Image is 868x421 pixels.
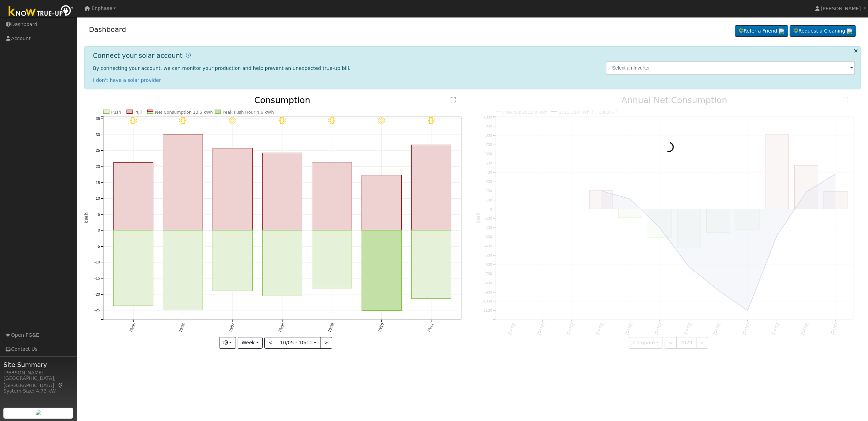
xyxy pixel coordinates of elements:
[262,153,302,231] rect: onclick=""
[58,383,64,388] a: Map
[113,163,153,231] rect: onclick=""
[847,28,852,34] img: retrieve
[97,244,100,248] text: -5
[93,52,183,60] h1: Connect your solar account
[377,323,385,333] text: 10/10
[412,145,451,231] rect: onclick=""
[427,323,435,333] text: 10/11
[378,117,386,125] i: 10/10 - Clear
[223,110,274,115] text: Peak Push Hour 4.6 kWh
[163,231,203,310] rect: onclick=""
[779,28,784,34] img: retrieve
[96,149,100,153] text: 25
[821,6,861,11] span: [PERSON_NAME]
[89,25,126,34] a: Dashboard
[238,337,263,349] button: Week
[93,77,161,83] a: I don't have a solar provider
[3,360,73,369] span: Site Summary
[228,323,236,333] text: 10/07
[276,337,320,349] button: 10/05 - 10/11
[155,110,213,115] text: Net Consumption 13.5 kWh
[262,231,302,296] rect: onclick=""
[3,369,73,376] div: [PERSON_NAME]
[178,323,186,333] text: 10/06
[213,148,252,231] rect: onclick=""
[113,231,153,306] rect: onclick=""
[98,228,100,233] text: 0
[790,25,856,37] a: Request a Cleaning
[735,25,788,37] a: Refer a Friend
[94,292,100,296] text: -20
[94,260,100,264] text: -10
[96,164,100,169] text: 20
[328,117,336,125] i: 10/09 - Clear
[5,4,77,19] img: Know True-Up
[213,231,252,291] rect: onclick=""
[129,117,137,125] i: 10/05 - Clear
[451,97,456,103] text: 
[96,181,100,185] text: 15
[134,110,142,115] text: Pull
[277,323,285,333] text: 10/08
[96,116,100,121] text: 35
[128,323,136,333] text: 10/05
[312,162,352,231] rect: onclick=""
[179,117,187,125] i: 10/06 - Clear
[362,231,402,311] rect: onclick=""
[36,410,41,415] img: retrieve
[606,61,855,75] input: Select an Inverter
[92,5,112,11] span: Enphase
[312,231,352,288] rect: onclick=""
[320,337,332,349] button: >
[264,337,276,349] button: <
[428,117,435,125] i: 10/11 - Clear
[163,134,203,230] rect: onclick=""
[98,212,100,216] text: 5
[94,276,100,281] text: -15
[229,117,236,125] i: 10/07 - Clear
[412,231,451,299] rect: onclick=""
[278,117,286,125] i: 10/08 - Clear
[111,110,121,115] text: Push
[327,323,335,333] text: 10/09
[3,375,73,389] div: [GEOGRAPHIC_DATA], [GEOGRAPHIC_DATA]
[84,212,89,224] text: kWh
[93,65,351,71] span: By connecting your account, we can monitor your production and help prevent an unexpected true-up...
[254,95,310,105] text: Consumption
[96,133,100,137] text: 30
[362,175,402,231] rect: onclick=""
[3,387,73,395] div: System Size: 4.73 kW
[94,308,100,312] text: -25
[96,197,100,201] text: 10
